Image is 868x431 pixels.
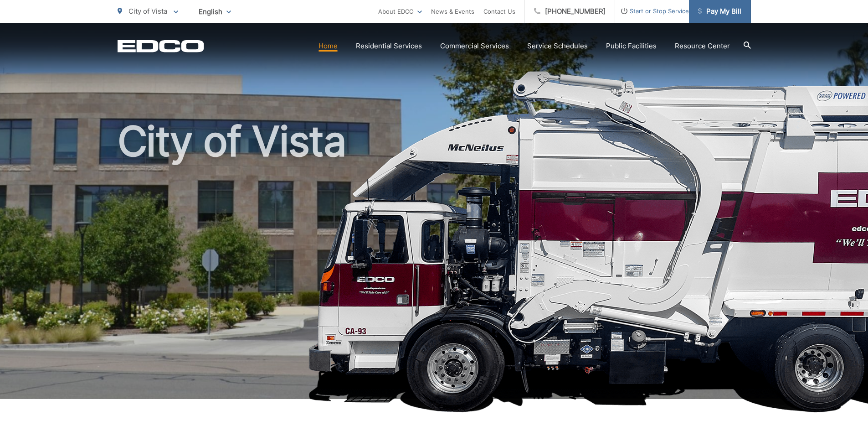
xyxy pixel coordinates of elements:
a: Commercial Services [440,41,509,52]
a: News & Events [431,6,474,17]
a: Public Facilities [606,41,657,52]
a: Service Schedules [527,41,588,52]
a: About EDCO [378,6,422,17]
a: Contact Us [483,6,515,17]
h1: City of Vista [118,119,751,407]
span: English [192,4,238,20]
a: Home [318,41,338,52]
a: Residential Services [356,41,422,52]
span: Pay My Bill [698,6,741,17]
a: EDCD logo. Return to the homepage. [118,40,204,52]
a: Resource Center [675,41,730,52]
span: City of Vista [128,7,167,16]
